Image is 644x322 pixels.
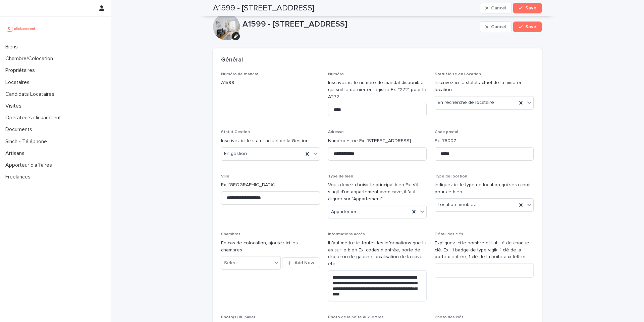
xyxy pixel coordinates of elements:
p: Vous devez choisir le principal bien Ex: s'il s'agit d'un appartement avec cave, il faut cliquer ... [328,182,427,202]
span: Photo des clés [435,315,464,319]
span: Ville [221,174,229,178]
p: Candidats Locataires [3,91,60,97]
p: Visites [3,103,27,109]
span: Type de bien [328,174,353,178]
span: Type de location [435,174,467,178]
p: Ex: 75007 [435,137,534,145]
p: A1599 - [STREET_ADDRESS] [243,19,477,29]
p: Inscrivez ici le statut actuel de la mise en location [435,79,534,93]
p: A1599 [221,79,320,86]
p: Documents [3,126,38,133]
button: Save [513,3,542,13]
button: Cancel [480,22,512,32]
p: Il faut mettre ici toutes les informations que tu as sur le bien Ex: codes d'entrée, porte de dro... [328,240,427,268]
span: En gestion [224,150,247,157]
span: Statut Mise en Location [435,72,481,76]
p: Ex: [GEOGRAPHIC_DATA] [221,182,320,189]
div: Select... [224,259,241,267]
span: Photo de la boîte aux lettres [328,315,384,319]
button: Save [513,22,542,32]
img: UCB0brd3T0yccxBKYDjQ [5,22,38,35]
span: Numéro [328,72,344,76]
span: Save [525,6,536,10]
p: Chambre/Colocation [3,55,58,62]
p: Propriétaires [3,67,40,74]
p: Apporteur d'affaires [3,162,57,168]
p: Indiquez ici le type de location qui sera choisi pour ce bien. [435,182,534,196]
p: Operateurs clickandrent [3,115,66,121]
h2: A1599 - [STREET_ADDRESS] [213,3,314,13]
span: Appartement [331,208,359,215]
h2: Général [221,56,243,64]
span: Location meublée [438,201,477,208]
span: Informations accès [328,232,365,236]
span: Cancel [491,25,506,29]
span: Adresse [328,130,344,134]
span: Save [525,25,536,29]
p: Artisans [3,150,30,157]
p: Sinch - Téléphone [3,138,52,145]
span: Code postal [435,130,458,134]
p: Locataires [3,79,35,86]
span: Statut Gestion [221,130,250,134]
span: Cancel [491,6,506,10]
p: En cas de colocation, ajoutez ici les chambres [221,240,320,254]
p: Inscrivez ici le numéro de mandat disponible qui suit le dernier enregistré Ex: "272" pour le A272 [328,79,427,100]
p: Biens [3,44,23,50]
button: Cancel [480,3,512,13]
p: Freelances [3,174,36,180]
p: Numéro + rue Ex: [STREET_ADDRESS] [328,137,427,145]
span: Photo(s) du palier [221,315,255,319]
span: Détail des clés [435,232,463,236]
span: Chambres [221,232,240,236]
button: Add New [282,257,320,268]
p: Expliquez ici le nombre et l'utilité de chaque clé. Ex : 1 badge de type vigik, 1 clé de la porte... [435,240,534,260]
span: Add New [294,260,314,265]
span: En recherche de locataire [438,99,494,106]
span: Numéro de mandat [221,72,259,76]
p: Inscrivez ici le statut actuel de la Gestion [221,137,320,145]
